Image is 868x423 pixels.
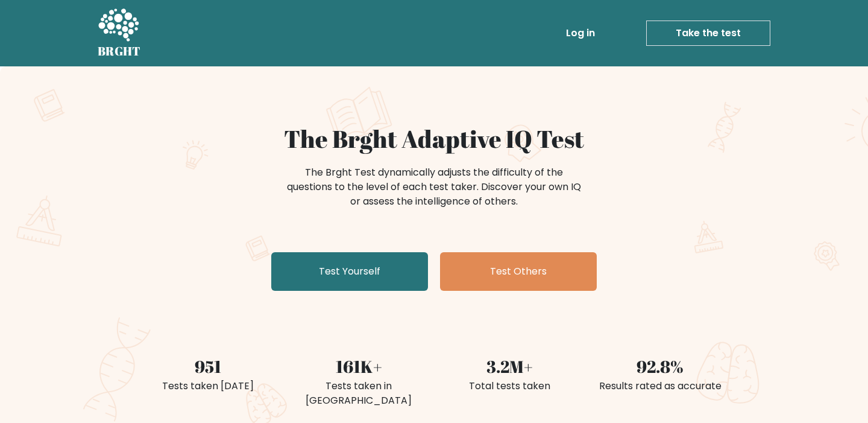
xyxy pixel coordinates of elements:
div: Results rated as accurate [592,379,728,393]
a: Test Yourself [271,252,428,291]
div: 3.2M+ [441,354,577,379]
div: 92.8% [592,354,728,379]
div: Total tests taken [441,379,577,393]
h5: BRGHT [98,44,141,59]
div: 161K+ [291,354,427,379]
a: Log in [561,21,600,45]
div: Tests taken in [GEOGRAPHIC_DATA] [291,379,427,408]
a: Test Others [440,252,597,291]
div: 951 [140,354,276,379]
a: Take the test [646,21,770,46]
h1: The Brght Adaptive IQ Test [140,124,728,153]
a: BRGHT [98,5,141,62]
div: The Brght Test dynamically adjusts the difficulty of the questions to the level of each test take... [283,165,585,209]
div: Tests taken [DATE] [140,379,276,393]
